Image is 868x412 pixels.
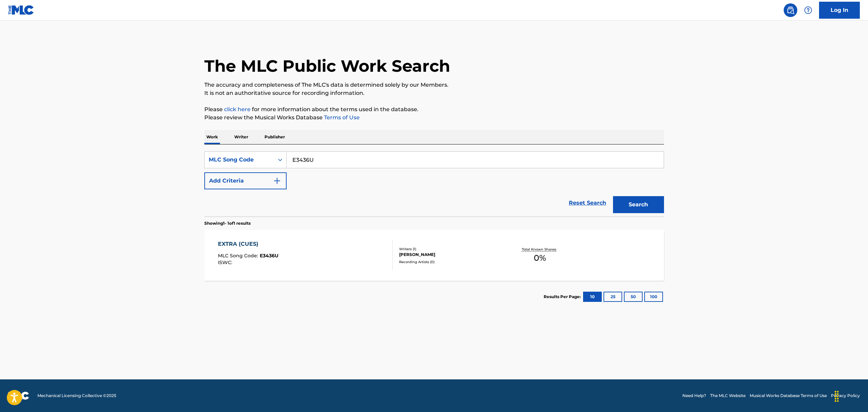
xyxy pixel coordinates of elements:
p: Writer [232,130,250,144]
p: Showing 1 - 1 of 1 results [204,220,251,226]
p: Results Per Page: [544,294,582,300]
img: 9d2ae6d4665cec9f34b9.svg [273,177,281,185]
h1: The MLC Public Work Search [204,56,450,76]
div: [PERSON_NAME] [399,252,502,258]
a: Need Help? [682,393,706,399]
p: Please review the Musical Works Database [204,114,664,122]
a: Privacy Policy [831,393,860,399]
p: It is not an authoritative source for recording information. [204,89,664,97]
p: Please for more information about the terms used in the database. [204,105,664,114]
img: MLC Logo [8,5,34,15]
a: Reset Search [565,195,610,210]
img: logo [8,392,29,400]
div: Help [801,3,815,17]
a: Public Search [784,3,797,17]
img: search [786,6,795,14]
div: EXTRA (CUES) [218,240,278,248]
button: 25 [603,292,622,302]
span: E3436U [260,253,278,259]
p: Publisher [262,130,287,144]
p: Total Known Shares: [522,247,558,252]
span: Mechanical Licensing Collective © 2025 [37,393,116,399]
img: help [804,6,812,14]
button: 50 [624,292,643,302]
div: Drag [831,386,842,407]
span: 0 % [534,252,546,264]
button: Add Criteria [204,172,287,189]
span: ISWC : [218,259,234,265]
a: Terms of Use [323,114,360,121]
div: Writers ( 1 ) [399,246,502,252]
iframe: Chat Widget [834,379,868,412]
button: 10 [583,292,602,302]
p: Work [204,130,220,144]
a: EXTRA (CUES)MLC Song Code:E3436UISWC:Writers (1)[PERSON_NAME]Recording Artists (0)Total Known Sha... [204,230,664,281]
span: MLC Song Code : [218,253,260,259]
a: The MLC Website [710,393,746,399]
p: The accuracy and completeness of The MLC's data is determined solely by our Members. [204,81,664,89]
button: Search [613,196,664,213]
div: Recording Artists ( 0 ) [399,259,502,264]
div: MLC Song Code [209,156,270,164]
a: click here [224,106,251,113]
a: Musical Works Database Terms of Use [750,393,827,399]
button: 100 [644,292,663,302]
form: Search Form [204,151,664,217]
a: Log In [819,2,860,19]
